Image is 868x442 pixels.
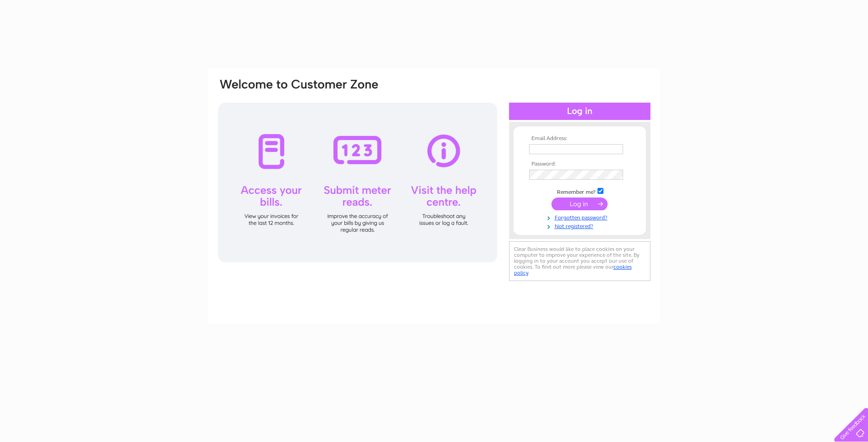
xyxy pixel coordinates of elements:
[527,187,633,196] td: Remember me?
[527,161,633,167] th: Password:
[527,135,633,142] th: Email Address:
[529,213,633,221] a: Forgotten password?
[514,264,632,276] a: cookies policy
[551,198,608,210] input: Submit
[509,241,650,281] div: Clear Business would like to place cookies on your computer to improve your experience of the sit...
[529,221,633,230] a: Not registered?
